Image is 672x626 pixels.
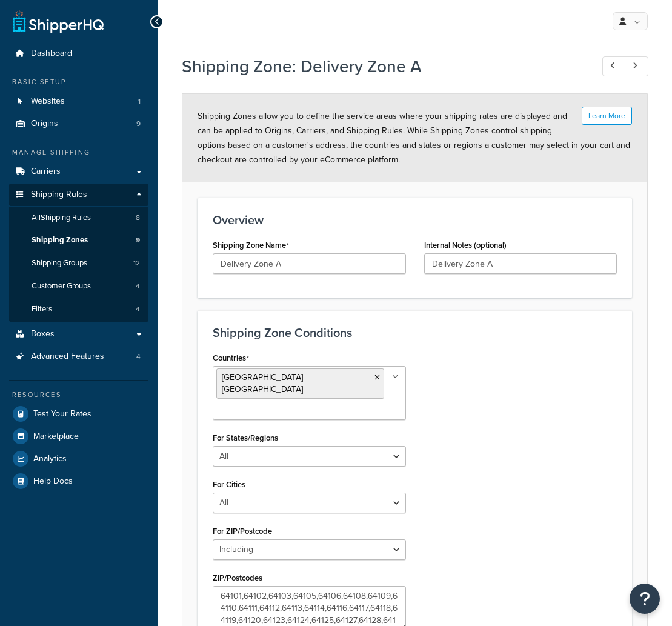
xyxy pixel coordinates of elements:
[213,213,617,227] h3: Overview
[9,252,148,275] li: Shipping Groups
[198,110,630,166] span: Shipping Zones allow you to define the service areas where your shipping rates are displayed and ...
[33,454,67,464] span: Analytics
[9,275,148,298] a: Customer Groups4
[9,147,148,158] div: Manage Shipping
[9,252,148,275] a: Shipping Groups12
[138,96,141,107] span: 1
[213,241,289,250] label: Shipping Zone Name
[9,390,148,400] div: Resources
[33,431,79,442] span: Marketplace
[9,113,148,135] li: Origins
[9,184,148,206] a: Shipping Rules
[9,298,148,321] li: Filters
[31,119,58,129] span: Origins
[213,480,245,489] label: For Cities
[582,107,632,125] button: Learn More
[9,275,148,298] li: Customer Groups
[32,235,88,245] span: Shipping Zones
[630,584,660,614] button: Open Resource Center
[9,161,148,183] a: Carriers
[9,323,148,345] a: Boxes
[9,90,148,113] a: Websites1
[9,90,148,113] li: Websites
[9,184,148,322] li: Shipping Rules
[32,258,87,268] span: Shipping Groups
[213,353,249,363] label: Countries
[31,351,104,362] span: Advanced Features
[9,345,148,368] li: Advanced Features
[213,326,617,339] h3: Shipping Zone Conditions
[32,213,91,223] span: All Shipping Rules
[222,371,303,396] span: [GEOGRAPHIC_DATA] [GEOGRAPHIC_DATA]
[31,329,55,339] span: Boxes
[31,167,61,177] span: Carriers
[136,304,140,315] span: 4
[136,281,140,291] span: 4
[9,229,148,251] a: Shipping Zones9
[31,48,72,59] span: Dashboard
[9,425,148,447] a: Marketplace
[133,258,140,268] span: 12
[32,304,52,315] span: Filters
[9,207,148,229] a: AllShipping Rules8
[424,241,507,250] label: Internal Notes (optional)
[9,229,148,251] li: Shipping Zones
[213,433,278,442] label: For States/Regions
[9,113,148,135] a: Origins9
[33,476,73,487] span: Help Docs
[136,213,140,223] span: 8
[136,351,141,362] span: 4
[182,55,580,78] h1: Shipping Zone: Delivery Zone A
[31,96,65,107] span: Websites
[9,77,148,87] div: Basic Setup
[136,119,141,129] span: 9
[33,409,91,419] span: Test Your Rates
[213,527,272,536] label: For ZIP/Postcode
[625,56,648,76] a: Next Record
[9,345,148,368] a: Advanced Features4
[9,448,148,470] a: Analytics
[136,235,140,245] span: 9
[32,281,91,291] span: Customer Groups
[9,470,148,492] a: Help Docs
[602,56,626,76] a: Previous Record
[213,573,262,582] label: ZIP/Postcodes
[9,298,148,321] a: Filters4
[9,403,148,425] a: Test Your Rates
[9,42,148,65] a: Dashboard
[31,190,87,200] span: Shipping Rules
